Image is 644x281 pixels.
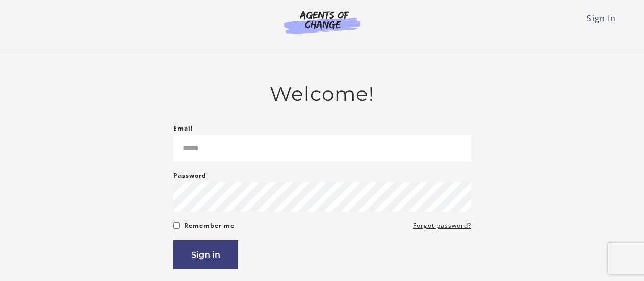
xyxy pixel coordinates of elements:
h2: Welcome! [173,82,471,106]
img: Agents of Change Logo [273,10,371,34]
label: Email [173,122,193,135]
a: Sign In [587,13,616,24]
button: Sign in [173,240,238,269]
label: Remember me [184,220,235,232]
label: Password [173,170,207,182]
a: Forgot password? [413,220,471,232]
